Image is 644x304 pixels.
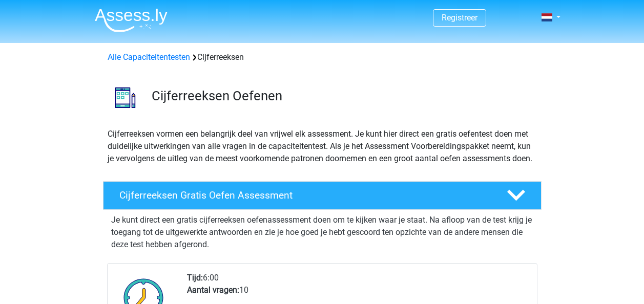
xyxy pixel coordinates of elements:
a: Cijferreeksen Gratis Oefen Assessment [99,181,546,210]
a: Registreer [442,13,477,23]
p: Cijferreeksen vormen een belangrijk deel van vrijwel elk assessment. Je kunt hier direct een grat... [108,128,537,165]
b: Tijd: [187,273,203,283]
h3: Cijferreeksen Oefenen [152,88,533,104]
a: Alle Capaciteitentesten [108,52,190,62]
h4: Cijferreeksen Gratis Oefen Assessment [119,189,490,201]
p: Je kunt direct een gratis cijferreeksen oefenassessment doen om te kijken waar je staat. Na afloo... [111,214,533,251]
div: Cijferreeksen [103,51,541,63]
img: cijferreeksen [103,76,147,119]
img: Assessly [95,8,168,32]
b: Aantal vragen: [187,285,239,295]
